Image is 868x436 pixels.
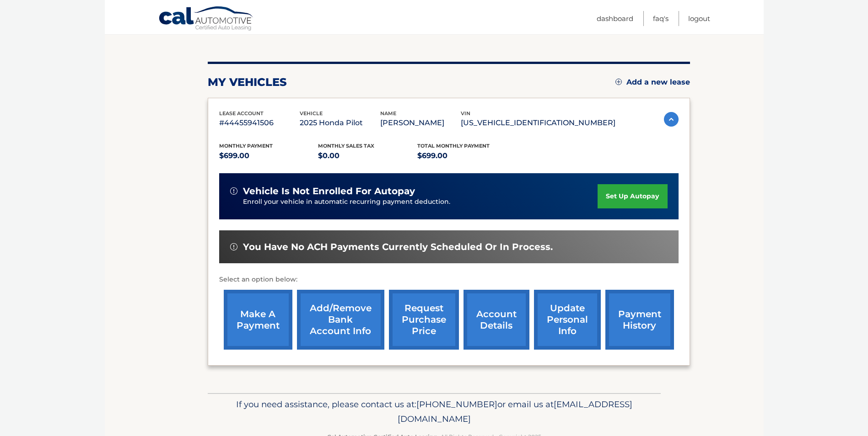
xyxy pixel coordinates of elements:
[398,399,632,424] span: [EMAIL_ADDRESS][DOMAIN_NAME]
[297,290,384,350] a: Add/Remove bank account info
[230,243,237,250] img: alert-white.svg
[615,78,690,87] a: Add a new lease
[214,397,655,426] p: If you need assistance, please contact us at: or email us at
[380,117,461,129] p: [PERSON_NAME]
[664,112,679,127] img: accordion-active.svg
[243,186,415,197] span: vehicle is not enrolled for autopay
[318,149,417,162] p: $0.00
[461,110,470,117] span: vin
[380,110,396,117] span: name
[534,290,601,350] a: update personal info
[598,184,667,208] a: set up autopay
[461,117,615,129] p: [US_VEHICLE_IDENTIFICATION_NUMBER]
[208,75,287,89] h2: my vehicles
[605,290,674,350] a: payment history
[318,143,374,149] span: Monthly sales Tax
[219,110,264,117] span: lease account
[300,117,380,129] p: 2025 Honda Pilot
[219,149,318,162] p: $699.00
[158,6,254,32] a: Cal Automotive
[688,11,710,26] a: Logout
[243,241,553,253] span: You have no ACH payments currently scheduled or in process.
[417,149,517,162] p: $699.00
[224,290,292,350] a: make a payment
[464,290,529,350] a: account details
[653,11,669,26] a: FAQ's
[416,399,497,409] span: [PHONE_NUMBER]
[219,274,679,285] p: Select an option below:
[219,117,300,129] p: #44455941506
[597,11,633,26] a: Dashboard
[389,290,459,350] a: request purchase price
[300,110,323,117] span: vehicle
[615,79,622,85] img: add.svg
[243,197,598,207] p: Enroll your vehicle in automatic recurring payment deduction.
[417,143,490,149] span: Total Monthly Payment
[219,143,273,149] span: Monthly Payment
[230,187,237,195] img: alert-white.svg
